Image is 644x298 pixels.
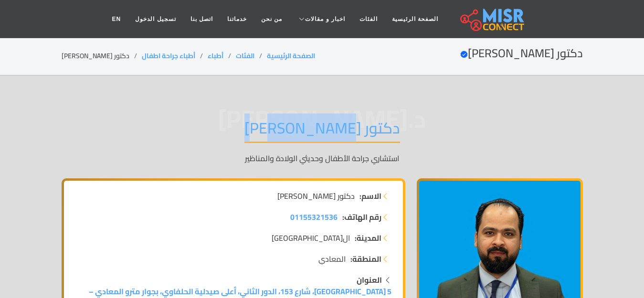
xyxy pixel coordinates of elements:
[254,10,289,28] a: من نحن
[460,47,583,61] h2: دكتور [PERSON_NAME]
[128,10,183,28] a: تسجيل الدخول
[305,15,345,23] span: اخبار و مقالات
[142,50,195,62] a: أطباء جراحة اطفال
[183,10,220,28] a: اتصل بنا
[342,211,381,223] strong: رقم الهاتف:
[350,253,381,265] strong: المنطقة:
[289,10,352,28] a: اخبار و مقالات
[359,190,381,202] strong: الاسم:
[62,153,583,164] p: استشاري جراحة الأطفال وحديثي الولادة والمناظير
[352,10,385,28] a: الفئات
[460,51,468,58] svg: Verified account
[355,232,381,244] strong: المدينة:
[357,273,382,287] strong: العنوان
[277,190,355,202] span: دكتور [PERSON_NAME]
[318,253,346,265] span: المعادي
[208,50,223,62] a: أطباء
[62,51,142,61] li: دكتور [PERSON_NAME]
[236,50,254,62] a: الفئات
[105,10,128,28] a: EN
[220,10,254,28] a: خدماتنا
[290,211,338,223] a: 01155321536
[290,210,338,224] span: 01155321536
[267,50,315,62] a: الصفحة الرئيسية
[272,232,350,244] span: ال[GEOGRAPHIC_DATA]
[385,10,445,28] a: الصفحة الرئيسية
[244,119,400,143] h1: دكتور [PERSON_NAME]
[460,7,524,31] img: main.misr_connect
